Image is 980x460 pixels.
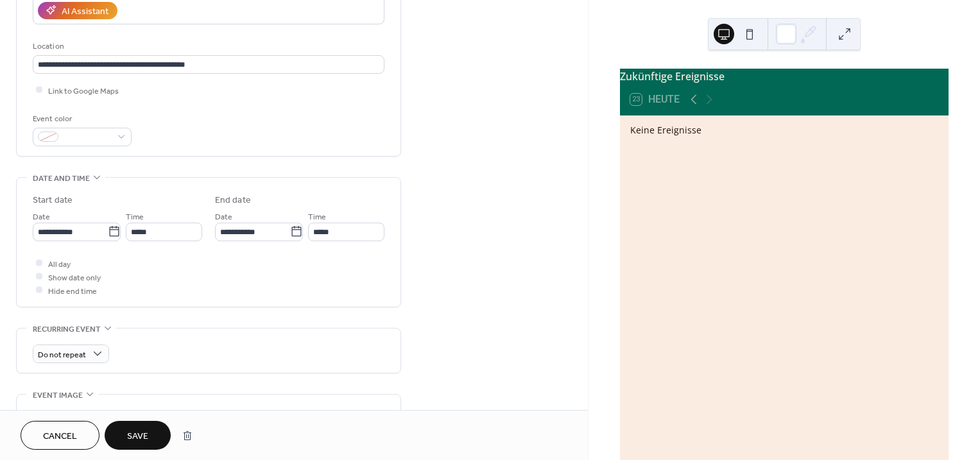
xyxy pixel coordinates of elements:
div: Zukünftige Ereignisse [620,69,949,84]
span: Event image [33,389,83,402]
span: Show date only [48,271,101,284]
button: Save [105,421,171,450]
button: Cancel [21,421,99,450]
span: All day [48,257,71,271]
div: End date [215,194,251,207]
span: Date and time [33,172,90,185]
span: Time [126,210,144,223]
span: Date [33,210,50,223]
span: Hide end time [48,284,97,298]
button: AI Assistant [38,2,117,19]
span: Time [308,210,326,223]
div: Location [33,40,382,53]
span: Save [127,430,148,443]
div: Start date [33,194,73,207]
span: Recurring event [33,323,101,336]
div: Event color [33,112,129,126]
span: Do not repeat [38,347,86,362]
div: Keine Ereignisse [630,123,938,137]
span: Cancel [43,430,77,443]
div: AI Assistant [62,4,108,18]
span: Link to Google Maps [48,84,119,98]
span: Date [215,210,232,223]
